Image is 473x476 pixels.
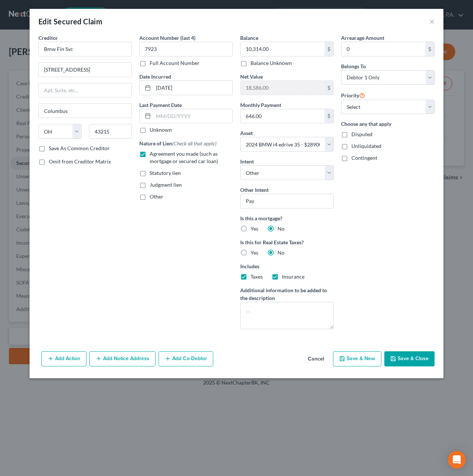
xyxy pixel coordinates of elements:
span: Asset [240,130,253,136]
span: Unliquidated [351,143,381,149]
input: Apt, Suite, etc... [39,83,132,97]
input: MM/DD/YYYY [153,81,232,95]
input: Specify... [240,194,334,208]
div: $ [425,42,434,56]
div: $ [324,81,333,95]
label: Includes [240,262,334,270]
label: Arrearage Amount [341,34,384,42]
input: XXXX [139,42,233,56]
span: (Check all that apply) [172,140,217,146]
button: Save & New [333,351,381,367]
span: Agreement you made (such as mortgage or secured car loan) [150,151,218,164]
label: Is this a mortgage? [240,214,334,222]
div: Open Intercom Messenger [448,451,466,469]
span: Contingent [351,155,377,161]
button: Add Action [41,351,86,367]
input: MM/DD/YYYY [153,109,232,123]
button: Cancel [302,352,330,367]
input: Enter city... [39,104,132,118]
span: Belongs To [341,63,366,69]
button: Add Notice Address [89,351,156,367]
label: Last Payment Date [139,101,182,109]
label: Is this for Real Estate Taxes? [240,238,334,246]
div: $ [324,109,333,123]
label: Save As Common Creditor [49,145,110,152]
label: Intent [240,158,254,165]
input: 0.00 [241,109,324,123]
label: Nature of Lien [139,139,217,147]
label: Account Number (last 4) [139,34,195,42]
span: Creditor [38,35,58,41]
input: Enter zip... [89,124,132,139]
span: Yes [251,225,258,232]
span: Disputed [351,131,372,137]
label: Balance [240,34,258,42]
label: Additional information to be added to the description [240,286,334,302]
span: Yes [251,249,258,256]
input: 0.00 [341,42,425,56]
span: Statutory lien [150,170,181,176]
span: Insurance [282,273,304,280]
div: $ [324,42,333,56]
label: Priority [341,91,365,100]
input: 0.00 [241,42,324,56]
div: Edit Secured Claim [38,16,102,27]
span: Omit from Creditor Matrix [49,158,111,165]
label: Monthly Payment [240,101,281,109]
label: Full Account Number [150,59,200,67]
label: Unknown [150,126,172,134]
label: Date Incurred [139,73,171,80]
input: Enter address... [39,63,132,77]
label: Other Intent [240,186,269,194]
span: No [278,225,285,232]
input: 0.00 [241,81,324,95]
label: Balance Unknown [251,59,292,67]
button: Add Co-Debtor [159,351,213,367]
span: Judgment lien [150,182,182,188]
button: Save & Close [384,351,435,367]
span: Taxes [251,273,263,280]
button: × [429,17,435,26]
span: Other [150,193,163,200]
label: Choose any that apply [341,120,435,128]
input: Search creditor by name... [38,42,132,56]
label: Net Value [240,73,263,80]
span: No [278,249,285,256]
